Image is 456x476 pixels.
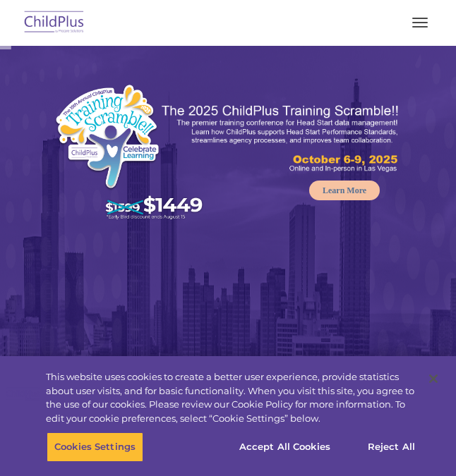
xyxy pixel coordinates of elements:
[309,181,380,200] a: Learn More
[21,6,88,39] img: ChildPlus by Procare Solutions
[347,432,436,462] button: Reject All
[232,432,338,462] button: Accept All Cookies
[46,370,422,425] div: This website uses cookies to create a better user experience, provide statistics about user visit...
[47,432,143,462] button: Cookies Settings
[418,363,449,394] button: Close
